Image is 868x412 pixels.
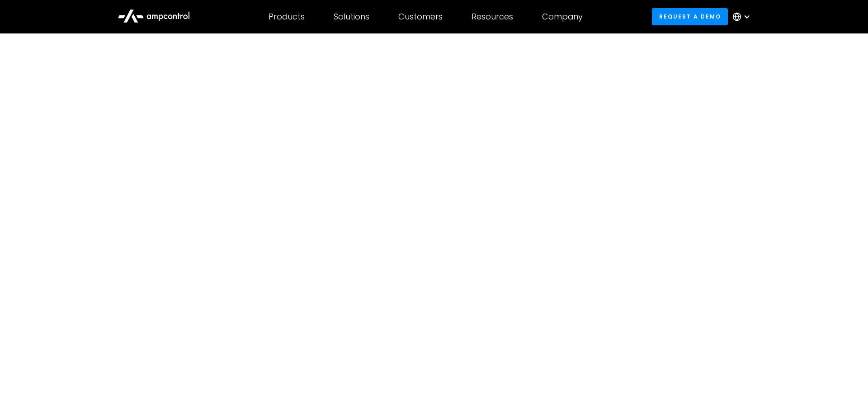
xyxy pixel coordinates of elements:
[652,8,728,25] a: Request a demo
[472,12,513,22] div: Resources
[269,12,305,22] div: Products
[334,12,369,22] div: Solutions
[542,12,583,22] div: Company
[398,12,443,22] div: Customers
